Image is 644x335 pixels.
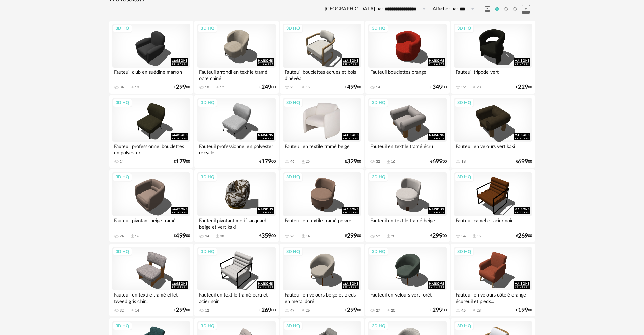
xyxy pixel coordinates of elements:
span: 329 [347,159,357,164]
div: 3D HQ [198,247,217,256]
div: € 00 [430,85,447,90]
div: 3D HQ [454,24,474,33]
span: Download icon [130,234,135,239]
div: 32 [120,308,124,313]
div: 24 [120,234,124,239]
a: 3D HQ Fauteuil pivotant motif jacquard beige et vert kaki 94 Download icon 38 €35900 [194,169,278,242]
div: Fauteuil professionnel en polyester recyclé... [197,142,275,155]
div: Fauteuil camel et acier noir [454,216,532,230]
div: 3D HQ [454,173,474,181]
a: 3D HQ Fauteuil bouclettes orange 14 €34900 [365,21,449,94]
span: 299 [176,85,186,90]
a: 3D HQ Fauteuil en textile tramé poivre 26 Download icon 14 €29900 [280,169,364,242]
span: Download icon [301,308,306,313]
div: 26 [306,308,310,313]
div: 13 [461,159,466,164]
div: 3D HQ [198,98,217,107]
span: 499 [176,234,186,238]
span: 299 [176,308,186,313]
div: 3D HQ [113,24,132,33]
div: Fauteuil en textile tramé écru et acier noir [197,290,275,304]
div: 3D HQ [198,24,217,33]
div: € 00 [345,85,361,90]
a: 3D HQ Fauteuil en textile tramé écru et acier noir 12 €26900 [194,244,278,317]
div: 16 [391,159,395,164]
div: 3D HQ [283,321,303,330]
div: 25 [306,159,310,164]
label: [GEOGRAPHIC_DATA] par [325,6,383,12]
div: 28 [391,234,395,239]
div: 23 [477,85,481,90]
div: 49 [290,308,294,313]
a: 3D HQ Fauteuil en velours beige et pieds en métal doré 49 Download icon 26 €29900 [280,244,364,317]
a: 3D HQ Fauteuil club en suédine marron 34 Download icon 13 €29900 [109,21,193,94]
span: 249 [261,85,271,90]
a: 3D HQ Fauteuil en velours côtelé orange écureuil et pieds... 45 Download icon 28 €19900 [451,244,535,317]
div: 3D HQ [454,321,474,330]
div: 32 [376,159,380,164]
div: € 00 [430,159,447,164]
span: 359 [261,234,271,238]
span: Download icon [130,85,135,90]
div: 3D HQ [113,98,132,107]
a: 3D HQ Fauteuil en textile tramé beige 46 Download icon 25 €32900 [280,95,364,168]
div: 38 [220,234,224,239]
div: 3D HQ [283,24,303,33]
div: € 00 [174,85,190,90]
span: 699 [518,159,528,164]
div: 3D HQ [369,321,388,330]
div: Fauteuil en textile tramé poivre [283,216,361,230]
span: Download icon [472,234,477,239]
div: 34 [120,85,124,90]
label: Afficher par [433,6,458,12]
span: Download icon [386,308,391,313]
a: 3D HQ Fauteuil professionnel en polyester recyclé... €17900 [194,95,278,168]
div: 3D HQ [198,173,217,181]
div: 12 [205,308,209,313]
span: 299 [347,308,357,313]
div: € 00 [516,85,532,90]
div: 13 [135,85,139,90]
div: 14 [120,159,124,164]
div: Fauteuil en velours côtelé orange écureuil et pieds... [454,290,532,304]
div: Fauteuil bouclettes écrues et bois d'hévéa [283,68,361,81]
div: 3D HQ [283,247,303,256]
div: € 00 [174,234,190,238]
div: 28 [477,308,481,313]
div: Fauteuil en textile tramé beige [368,216,446,230]
a: 3D HQ Fauteuil bouclettes écrues et bois d'hévéa 23 Download icon 15 €49900 [280,21,364,94]
div: Fauteuil en textile tramé écru [368,142,446,155]
div: € 00 [259,85,276,90]
div: € 00 [174,159,190,164]
div: € 00 [345,308,361,313]
div: Fauteuil en velours vert kaki [454,142,532,155]
span: 179 [176,159,186,164]
div: Fauteuil tripode vert [454,68,532,81]
div: € 00 [516,159,532,164]
div: € 00 [430,234,447,238]
span: 299 [347,234,357,238]
span: 699 [432,159,443,164]
span: Download icon [472,85,477,90]
span: 349 [432,85,443,90]
div: 39 [461,85,466,90]
div: € 00 [259,234,276,238]
div: € 00 [345,159,361,164]
div: 52 [376,234,380,239]
div: 3D HQ [113,247,132,256]
div: 34 [461,234,466,239]
div: Fauteuil professionnel bouclettes en polyester... [112,142,190,155]
div: Fauteuil en velours vert forêt [368,290,446,304]
div: 3D HQ [113,321,132,330]
span: Download icon [215,85,220,90]
div: 15 [306,85,310,90]
div: Fauteuil en textile tramé beige [283,142,361,155]
span: Download icon [215,234,220,239]
a: 3D HQ Fauteuil professionnel bouclettes en polyester... 14 €17900 [109,95,193,168]
div: 23 [290,85,294,90]
div: € 00 [430,308,447,313]
a: 3D HQ Fauteuil en textile tramé écru 32 Download icon 16 €69900 [365,95,449,168]
a: 3D HQ Fauteuil pivotant beige tramé 24 Download icon 16 €49900 [109,169,193,242]
div: 12 [220,85,224,90]
div: € 00 [174,308,190,313]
